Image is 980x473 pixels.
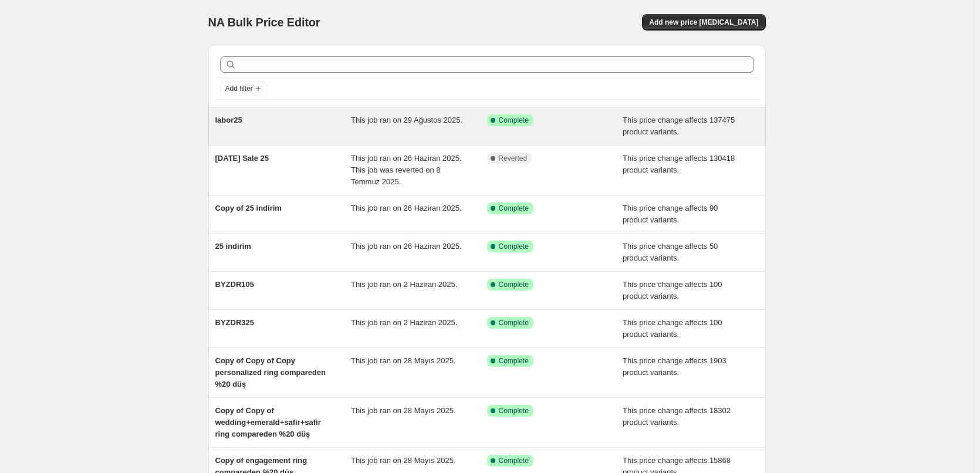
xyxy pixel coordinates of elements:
[623,154,735,174] span: This price change affects 130418 product variants.
[215,204,282,212] span: Copy of 25 indirim
[351,116,462,124] span: This job ran on 29 Ağustos 2025.
[225,84,253,93] span: Add filter
[623,204,718,224] span: This price change affects 90 product variants.
[208,16,320,29] span: NA Bulk Price Editor
[351,242,462,251] span: This job ran on 26 Haziran 2025.
[499,356,529,366] span: Complete
[499,280,529,289] span: Complete
[351,204,462,212] span: This job ran on 26 Haziran 2025.
[499,242,529,251] span: Complete
[499,318,529,327] span: Complete
[351,406,456,415] span: This job ran on 28 Mayıs 2025.
[623,116,735,136] span: This price change affects 137475 product variants.
[499,116,529,125] span: Complete
[623,356,726,377] span: This price change affects 1903 product variants.
[215,318,254,327] span: BYZDR325
[351,154,462,186] span: This job ran on 26 Haziran 2025. This job was reverted on 8 Temmuz 2025.
[499,204,529,213] span: Complete
[215,280,254,289] span: BYZDR105
[215,116,242,124] span: labor25
[215,406,321,438] span: Copy of Copy of wedding+emerald+safir+safir ring compareden %20 düş
[623,242,718,262] span: This price change affects 50 product variants.
[351,318,457,327] span: This job ran on 2 Haziran 2025.
[623,280,722,300] span: This price change affects 100 product variants.
[215,356,326,388] span: Copy of Copy of Copy personalized ring compareden %20 düş
[623,318,722,339] span: This price change affects 100 product variants.
[351,456,456,465] span: This job ran on 28 Mayıs 2025.
[499,456,529,465] span: Complete
[499,406,529,415] span: Complete
[642,14,765,31] button: Add new price [MEDICAL_DATA]
[215,242,251,251] span: 25 indirim
[649,18,758,27] span: Add new price [MEDICAL_DATA]
[220,82,267,96] button: Add filter
[623,406,731,427] span: This price change affects 18302 product variants.
[499,154,528,163] span: Reverted
[351,280,457,289] span: This job ran on 2 Haziran 2025.
[215,154,269,163] span: [DATE] Sale 25
[351,356,456,365] span: This job ran on 28 Mayıs 2025.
